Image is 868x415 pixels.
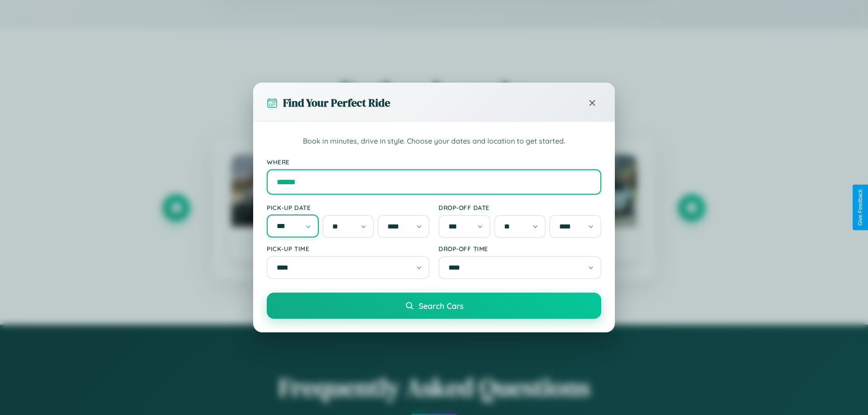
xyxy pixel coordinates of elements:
label: Pick-up Time [267,245,429,252]
span: Search Cars [419,301,463,311]
label: Drop-off Time [439,245,601,252]
label: Drop-off Date [439,204,601,211]
p: Book in minutes, drive in style. Choose your dates and location to get started. [267,135,601,147]
button: Search Cars [267,293,601,319]
label: Pick-up Date [267,204,429,211]
h3: Find Your Perfect Ride [283,95,390,110]
label: Where [267,158,601,166]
